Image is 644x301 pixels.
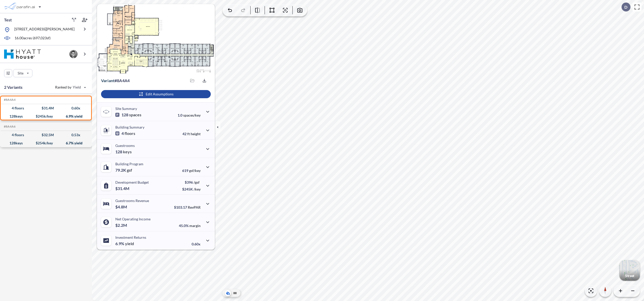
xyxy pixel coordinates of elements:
[101,78,130,83] p: # 8a4a4
[194,180,200,184] span: /gsf
[15,35,51,41] p: 16.00 acres ( 697,023 sf)
[3,98,16,102] h5: Click to copy the code
[14,27,75,33] p: [STREET_ADDRESS][PERSON_NAME]
[191,132,201,136] span: height
[115,241,134,246] p: 6.9%
[624,5,627,9] p: D
[178,113,201,117] p: 1.0
[129,112,141,117] span: spaces
[101,78,115,83] span: Variant
[115,223,128,228] p: $2.2M
[115,112,141,117] p: 128
[101,90,211,98] button: Edit Assumptions
[194,187,201,191] span: /key
[73,85,81,90] span: Yield
[187,132,190,136] span: ft
[123,149,132,154] span: keys
[4,49,41,59] img: BrandImage
[115,162,143,166] p: Building Program
[97,4,215,73] img: Floorplans preview
[69,50,78,58] img: user logo
[115,125,144,129] p: Building Summary
[192,242,201,246] p: 0.60x
[189,168,201,173] span: gsf/key
[625,274,634,278] p: Street
[115,168,132,173] p: 79.2K
[115,106,137,111] p: Site Summary
[115,204,128,209] p: $4.8M
[4,84,23,90] p: 2 Variants
[51,83,89,91] button: Ranked by Yield
[18,71,23,76] p: Site
[115,217,151,221] p: Net Operating Income
[115,180,149,184] p: Development Budget
[115,149,132,154] p: 128
[225,290,231,296] button: Aerial View
[182,187,201,191] p: $245K
[189,223,201,228] span: margin
[183,113,201,117] span: spaces/key
[115,186,130,191] p: $31.4M
[125,131,135,136] span: floors
[3,125,16,128] h5: Click to copy the code
[115,131,135,136] p: 4
[127,168,132,173] span: gsf
[174,205,201,209] p: $103.17
[182,132,201,136] p: 42
[182,180,201,184] p: $396
[620,260,640,281] button: Switcher ImageStreet
[125,241,134,246] span: yield
[4,17,12,23] p: Test
[115,235,146,240] p: Investment Returns
[115,143,135,148] p: Guestrooms
[179,223,201,228] p: 45.0%
[232,290,238,296] button: Site Plan
[182,168,201,173] p: 619
[13,69,32,77] button: Site
[188,205,201,209] span: RevPAR
[146,92,174,97] p: Edit Assumptions
[115,198,149,203] p: Guestrooms Revenue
